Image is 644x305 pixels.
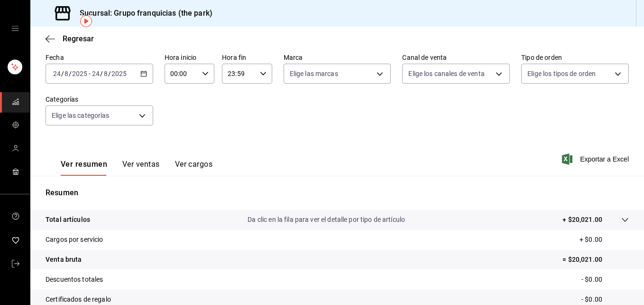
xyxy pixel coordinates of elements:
[521,54,629,61] label: Tipo de orden
[103,70,108,77] input: --
[527,69,596,78] span: Elige los tipos de orden
[61,160,212,176] div: navigation tabs
[108,70,111,77] span: /
[61,160,107,176] button: Ver resumen
[222,54,272,61] label: Hora fin
[11,25,19,32] button: open drawer
[562,255,629,265] p: = $20,021.00
[46,187,629,199] p: Resumen
[46,215,90,225] p: Total artículos
[284,54,391,61] label: Marca
[89,70,91,77] span: -
[72,70,88,77] input: ----
[580,235,629,245] p: + $0.00
[581,295,629,305] p: - $0.00
[64,70,69,77] input: --
[69,70,72,77] span: /
[111,70,127,77] input: ----
[46,34,94,43] button: Regresar
[63,34,94,43] span: Regresar
[80,15,92,27] img: Tooltip marker
[61,70,64,77] span: /
[408,69,484,78] span: Elige los canales de venta
[46,235,103,245] p: Cargos por servicio
[290,69,338,78] span: Elige las marcas
[562,215,602,225] p: + $20,021.00
[564,153,629,165] button: Exportar a Excel
[52,111,110,120] span: Elige las categorías
[581,275,629,285] p: - $0.00
[46,255,82,265] p: Venta bruta
[175,160,213,176] button: Ver cargos
[100,70,103,77] span: /
[46,54,153,61] label: Fecha
[46,295,111,305] p: Certificados de regalo
[165,54,214,61] label: Hora inicio
[402,54,510,61] label: Canal de venta
[122,160,160,176] button: Ver ventas
[92,70,100,77] input: --
[53,70,61,77] input: --
[72,8,212,19] h3: Sucursal: Grupo franquicias (the park)
[248,215,405,225] p: Da clic en la fila para ver el detalle por tipo de artículo
[46,96,153,103] label: Categorías
[46,275,103,285] p: Descuentos totales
